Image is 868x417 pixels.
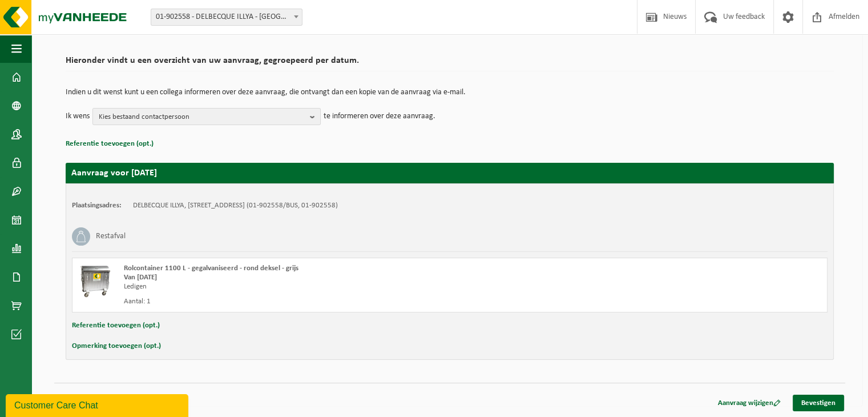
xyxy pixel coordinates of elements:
strong: Plaatsingsadres: [72,202,122,209]
a: Bevestigen [793,395,844,411]
div: Aantal: 1 [124,297,495,306]
a: Aanvraag wijzigen [709,395,789,411]
span: Rolcontainer 1100 L - gegalvaniseerd - rond deksel - grijs [124,264,298,272]
p: te informeren over deze aanvraag. [324,108,435,125]
span: 01-902558 - DELBECQUE ILLYA - WERVIK [151,9,302,25]
h3: Restafval [96,227,126,246]
span: Kies bestaand contactpersoon [99,109,305,126]
h2: Hieronder vindt u een overzicht van uw aanvraag, gegroepeerd per datum. [66,56,834,71]
p: Indien u dit wenst kunt u een collega informeren over deze aanvraag, die ontvangt dan een kopie v... [66,89,834,97]
button: Referentie toevoegen (opt.) [72,318,160,333]
iframe: chat widget [6,392,191,417]
button: Opmerking toevoegen (opt.) [72,339,161,354]
strong: Aanvraag voor [DATE] [71,169,157,178]
button: Referentie toevoegen (opt.) [66,137,154,151]
p: Ik wens [66,108,90,125]
div: Ledigen [124,282,495,291]
button: Kies bestaand contactpersoon [92,108,321,125]
span: 01-902558 - DELBECQUE ILLYA - WERVIK [151,9,302,26]
td: DELBECQUE ILLYA, [STREET_ADDRESS] (01-902558/BUS, 01-902558) [133,201,338,210]
strong: Van [DATE] [124,274,157,281]
img: WB-1100-GAL-GY-02.png [78,264,112,298]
